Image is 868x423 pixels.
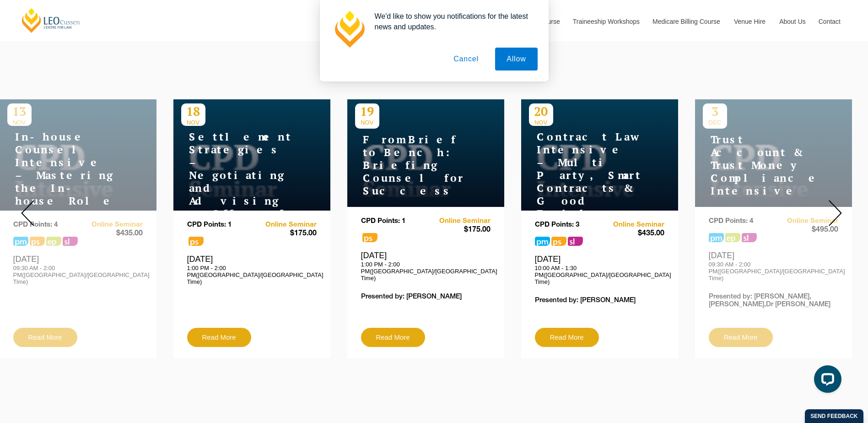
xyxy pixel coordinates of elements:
[535,328,599,347] a: Read More
[181,103,205,119] p: 18
[252,229,317,239] span: $175.00
[426,217,491,225] a: Online Seminar
[361,250,491,282] div: [DATE]
[367,11,538,32] div: We'd like to show you notifications for the latest news and updates.
[21,200,34,226] img: Prev
[355,103,379,119] p: 19
[599,229,664,239] span: $435.00
[355,133,469,197] h4: From Brief to Bench: Briefing Counsel for Success
[442,48,490,70] button: Cancel
[535,297,664,304] p: Presented by: [PERSON_NAME]
[529,130,643,220] h4: Contract Law Intensive – Multi Party, Smart Contracts & Good Faith
[361,328,425,347] a: Read More
[551,237,566,246] span: ps
[355,119,379,126] span: NOV
[362,233,377,242] span: ps
[361,261,491,282] p: 1:00 PM - 2:00 PM([GEOGRAPHIC_DATA]/[GEOGRAPHIC_DATA] Time)
[535,265,664,285] p: 10:00 AM - 1:30 PM([GEOGRAPHIC_DATA]/[GEOGRAPHIC_DATA] Time)
[361,293,491,301] p: Presented by: [PERSON_NAME]
[181,130,296,233] h4: Settlement Strategies – Negotiating and Advising on Offers of Settlement
[187,265,317,285] p: 1:00 PM - 2:00 PM([GEOGRAPHIC_DATA]/[GEOGRAPHIC_DATA] Time)
[599,221,664,229] a: Online Seminar
[535,221,600,229] p: CPD Points: 3
[361,217,426,225] p: CPD Points: 1
[187,254,317,285] div: [DATE]
[529,119,553,126] span: NOV
[535,254,664,285] div: [DATE]
[252,221,317,229] a: Online Seminar
[495,48,537,70] button: Allow
[426,225,491,235] span: $175.00
[181,119,205,126] span: NOV
[568,237,583,246] span: sl
[331,11,367,48] img: notification icon
[535,237,550,246] span: pm
[529,103,553,119] p: 20
[187,328,251,347] a: Read More
[807,362,845,400] iframe: LiveChat chat widget
[189,237,204,246] span: ps
[187,221,252,229] p: CPD Points: 1
[829,200,842,226] img: Next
